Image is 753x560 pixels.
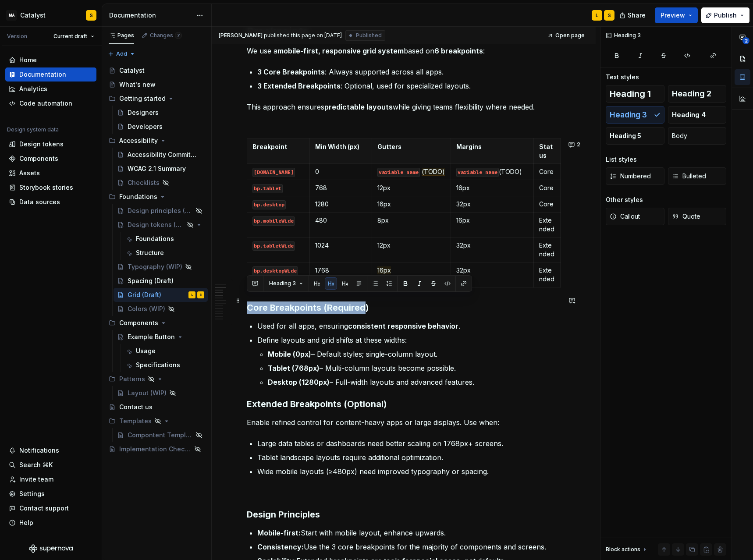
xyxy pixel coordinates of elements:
div: Compontent Template [128,431,193,439]
span: 2 [577,141,580,148]
a: Catalyst [105,64,208,78]
p: 32px [456,200,528,209]
button: MACatalystS [2,6,100,25]
div: S [199,291,202,299]
div: Design tokens [19,140,64,149]
div: List styles [606,155,637,164]
p: Margins [456,142,528,151]
span: Body [672,131,687,140]
a: Designers [114,106,208,120]
h3: Extended Breakpoints (Optional) [247,398,561,410]
a: Developers [114,120,208,134]
button: Add [105,48,138,60]
span: [PERSON_NAME] [219,32,263,39]
div: Templates [119,417,152,425]
button: Current draft [50,30,98,43]
div: Typography (WIP) [128,262,182,271]
button: Body [668,127,727,145]
button: Bulleted [668,167,727,185]
button: Quote [668,208,727,225]
a: Typography (WIP) [114,260,208,274]
span: (TODO) [422,168,445,176]
div: published this page on [DATE] [264,32,342,39]
p: This approach ensures while giving teams flexibility where needed. [247,102,561,112]
p: 1024 [315,241,366,250]
a: Accessibility Commitment [114,148,208,162]
a: Analytics [5,82,96,96]
span: Quote [672,212,700,221]
div: Foundations [105,190,208,204]
div: What's new [119,80,156,89]
div: Components [19,154,58,163]
div: Analytics [19,85,47,93]
div: Layout (WIP) [128,389,167,397]
p: Wide mobile layouts (≥480px) need improved typography or spacing. [257,466,561,477]
strong: Consistency: [257,542,304,551]
a: Contact us [105,400,208,414]
div: Text styles [606,73,639,82]
a: Design tokens (WIP) [114,218,208,232]
div: Notifications [19,446,59,455]
p: (TODO) [456,167,528,176]
p: – Multi-column layouts become possible. [268,363,561,373]
div: Settings [19,489,45,498]
div: Accessibility [105,134,208,148]
p: : Optional, used for specialized layouts. [257,81,561,91]
span: Heading 2 [672,89,711,98]
span: Callout [610,212,640,221]
div: Patterns [119,375,145,383]
span: 7 [175,32,182,39]
h3: Core Breakpoints (Required) [247,301,561,314]
span: Open page [555,32,585,39]
p: 16px [377,200,445,209]
code: variable name [377,168,420,177]
a: Design tokens [5,137,96,151]
p: 0 [315,167,366,176]
strong: Desktop (1280px) [268,378,330,386]
h3: Design Principles [247,508,561,521]
span: Published [356,32,382,39]
button: Search ⌘K [5,458,96,472]
button: Heading 2 [668,85,727,103]
p: Extended [539,241,555,259]
div: Getting started [105,92,208,106]
div: Accessibility [119,136,158,145]
a: Specifications [122,358,208,372]
div: Catalyst [119,66,145,75]
p: Used for all apps, ensuring . [257,321,561,331]
div: Design system data [7,126,59,133]
code: [DOMAIN_NAME] [252,168,295,177]
div: Data sources [19,198,60,206]
code: variable name [456,168,499,177]
div: WCAG 2.1 Summary [128,164,186,173]
div: Structure [136,248,164,257]
p: Define layouts and grid shifts at these widths: [257,335,561,345]
p: 768 [315,184,366,192]
div: Catalyst [20,11,46,20]
a: Usage [122,344,208,358]
button: Callout [606,208,664,225]
div: Accessibility Commitment [128,150,200,159]
a: Documentation [5,67,96,82]
strong: 6 breakpoints [434,46,483,55]
div: Specifications [136,361,180,369]
strong: Mobile-first: [257,528,301,537]
p: : Always supported across all apps. [257,67,561,77]
div: Assets [19,169,40,177]
div: Design principles (WIP) [128,206,193,215]
span: Heading 1 [610,89,651,98]
button: Publish [701,7,749,23]
a: Assets [5,166,96,180]
a: Foundations [122,232,208,246]
div: Pages [109,32,134,39]
code: bp.desktopWide [252,266,298,276]
div: L [192,291,193,299]
div: Block actions [606,546,640,553]
div: Colors (WIP) [128,305,165,313]
div: Foundations [136,234,174,243]
div: Page tree [105,64,208,456]
div: Contact support [19,504,69,513]
a: Data sources [5,195,96,209]
div: Developers [128,122,163,131]
p: Min Width (px) [315,142,366,151]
